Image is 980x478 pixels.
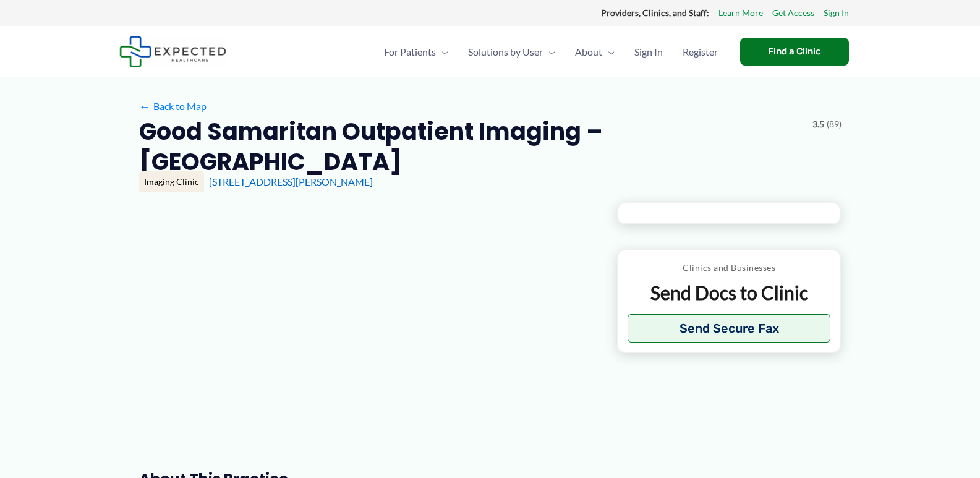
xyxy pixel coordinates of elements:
span: (89) [827,116,842,132]
a: ←Back to Map [139,97,207,116]
a: Solutions by UserMenu Toggle [458,30,565,74]
a: For PatientsMenu Toggle [374,30,458,74]
a: Learn More [718,5,763,21]
span: Menu Toggle [543,30,555,74]
a: Sign In [624,30,673,74]
span: ← [139,100,151,112]
span: Sign In [634,30,663,74]
span: About [575,30,602,74]
a: Get Access [772,5,814,21]
span: Menu Toggle [602,30,615,74]
span: Menu Toggle [436,30,448,74]
p: Send Docs to Clinic [628,281,831,305]
a: Find a Clinic [740,38,849,66]
div: Imaging Clinic [139,171,204,192]
nav: Primary Site Navigation [374,30,728,74]
span: 3.5 [812,116,824,132]
img: Expected Healthcare Logo - side, dark font, small [119,36,226,67]
span: Solutions by User [468,30,543,74]
a: Register [673,30,728,74]
h2: Good Samaritan Outpatient Imaging – [GEOGRAPHIC_DATA] [139,116,803,177]
span: For Patients [384,30,436,74]
a: [STREET_ADDRESS][PERSON_NAME] [209,176,373,187]
a: Sign In [824,5,849,21]
span: Register [683,30,718,74]
p: Clinics and Businesses [628,260,831,276]
a: AboutMenu Toggle [565,30,624,74]
button: Send Secure Fax [628,314,831,343]
strong: Providers, Clinics, and Staff: [601,7,709,18]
